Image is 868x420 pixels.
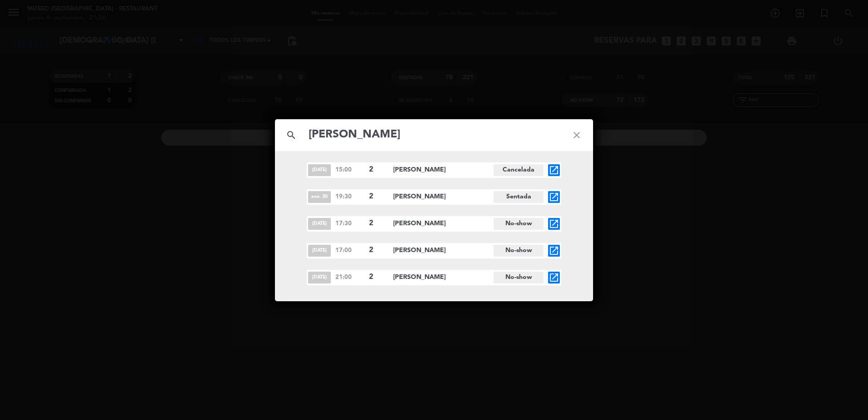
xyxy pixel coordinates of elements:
[494,218,544,230] span: No-show
[393,192,494,202] span: [PERSON_NAME]
[369,218,385,229] span: 2
[308,191,331,203] span: ene. 30
[308,245,331,257] span: [DATE]
[335,165,364,175] span: 15:00
[335,246,364,255] span: 17:00
[549,272,559,283] i: open_in_new
[494,245,544,257] span: No-show
[335,192,364,202] span: 19:30
[549,192,559,202] i: open_in_new
[393,218,494,229] span: [PERSON_NAME]
[369,191,385,202] span: 2
[308,164,331,176] span: [DATE]
[308,126,560,144] input: Buscar reservas
[494,164,544,176] span: Cancelada
[393,245,494,256] span: [PERSON_NAME]
[549,165,559,176] i: open_in_new
[308,272,331,283] span: [DATE]
[335,219,364,228] span: 17:30
[549,218,559,229] i: open_in_new
[494,191,544,203] span: Sentada
[393,165,494,175] span: [PERSON_NAME]
[549,245,559,256] i: open_in_new
[369,244,385,256] span: 2
[560,119,593,152] i: close
[275,119,308,152] i: search
[369,164,385,176] span: 2
[308,218,331,230] span: [DATE]
[335,273,364,282] span: 21:00
[393,272,494,283] span: [PERSON_NAME]
[494,272,544,283] span: No-show
[369,271,385,283] span: 2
